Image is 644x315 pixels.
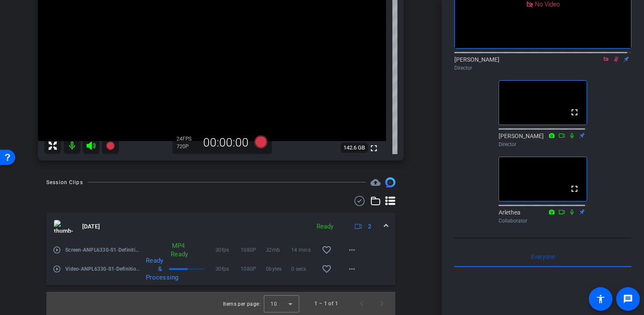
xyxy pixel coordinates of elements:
[347,245,357,255] mat-icon: more_horiz
[341,143,368,153] span: 142.6 GB
[569,184,580,194] mat-icon: fullscreen
[454,55,631,72] div: [PERSON_NAME]
[46,240,395,285] div: thumb-nail[DATE]Ready2
[53,246,61,254] mat-icon: play_circle_outline
[53,265,61,273] mat-icon: play_circle_outline
[314,299,338,308] div: 1 – 1 of 1
[65,246,140,254] span: Screen-ANPL6330-S1-Definition of Entrepreneurship P1-2025-08-13-13-29-38-951-0
[623,294,633,304] mat-icon: message
[177,136,198,142] div: 24
[347,264,357,274] mat-icon: more_horiz
[312,222,338,231] div: Ready
[368,222,371,231] span: 2
[454,64,631,72] div: Director
[499,208,587,225] div: Arlethea
[370,177,381,187] span: Destinations for your clips
[322,264,332,274] mat-icon: favorite_border
[241,265,266,273] span: 1080P
[46,178,83,187] div: Session Clips
[596,294,606,304] mat-icon: accessibility
[65,265,140,273] span: Video-ANPL6330-S1-Definition of Entrepreneurship P1-2025-08-13-13-29-38-951-0
[499,217,587,225] div: Collaborator
[142,256,166,282] div: Ready & Processing
[291,265,317,273] span: 0 secs
[241,246,266,254] span: 1080P
[266,246,291,254] span: 32mb
[82,222,100,231] span: [DATE]
[372,293,392,314] button: Next page
[291,246,317,254] span: 14 mins
[177,143,198,150] div: 720P
[369,143,379,153] mat-icon: fullscreen
[166,242,189,258] div: MP4 Ready
[54,220,73,233] img: thumb-nail
[266,265,291,273] span: 0bytes
[322,245,332,255] mat-icon: favorite_border
[499,132,587,148] div: [PERSON_NAME]
[223,300,260,308] div: Items per page:
[569,107,580,117] mat-icon: fullscreen
[182,136,191,142] span: FPS
[215,265,241,273] span: 30fps
[499,141,587,148] div: Director
[215,246,241,254] span: 30fps
[385,177,395,187] img: Session clips
[531,254,555,260] span: Everyone
[370,177,381,187] mat-icon: cloud_upload
[352,293,372,314] button: Previous page
[198,136,254,150] div: 00:00:00
[46,213,395,240] mat-expansion-panel-header: thumb-nail[DATE]Ready2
